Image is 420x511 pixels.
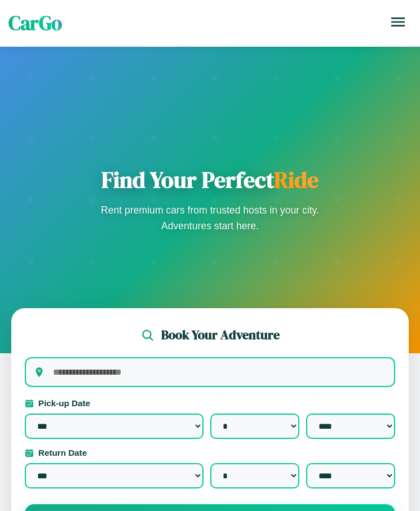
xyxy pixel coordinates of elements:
h2: Book Your Adventure [161,326,280,344]
span: CarGo [8,10,62,37]
label: Pick-up Date [25,398,395,408]
h1: Find Your Perfect [98,166,323,193]
label: Return Date [25,448,395,457]
span: Ride [274,165,319,195]
p: Rent premium cars from trusted hosts in your city. Adventures start here. [98,202,323,234]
